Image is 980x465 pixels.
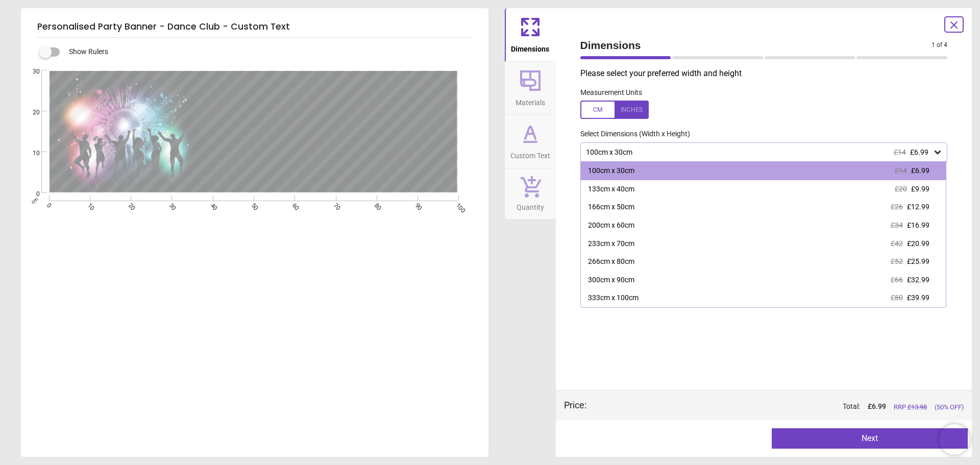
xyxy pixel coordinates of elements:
[580,88,642,98] label: Measurement Units
[891,293,903,302] span: £80
[911,185,929,193] span: £9.99
[588,293,639,303] div: 333cm x 100cm
[907,239,929,248] span: £20.99
[872,402,886,410] span: 6.99
[505,115,556,168] button: Custom Text
[505,168,556,219] button: Quantity
[588,184,634,194] div: 133cm x 40cm
[891,203,903,211] span: £26
[602,402,964,412] div: Total:
[588,202,634,212] div: 166cm x 50cm
[891,239,903,248] span: £42
[580,38,932,53] span: Dimensions
[895,166,907,175] span: £14
[894,403,927,412] span: RRP
[891,276,903,284] span: £66
[20,149,40,158] span: 10
[20,67,40,76] span: 30
[37,16,472,38] h5: Personalised Party Banner - Dance Club - Custom Text
[572,129,690,139] label: Select Dimensions (Width x Height)
[891,221,903,229] span: £34
[907,293,929,302] span: £39.99
[580,68,956,79] p: Please select your preferred width and height
[588,257,634,267] div: 266cm x 80cm
[908,403,927,411] span: £ 13.98
[894,148,906,156] span: £14
[588,221,634,231] div: 200cm x 60cm
[939,424,970,455] iframe: Brevo live chat
[588,275,634,285] div: 300cm x 90cm
[911,166,929,175] span: £6.99
[20,190,40,199] span: 0
[517,198,544,213] span: Quantity
[932,41,947,50] span: 1 of 4
[511,39,549,55] span: Dimensions
[20,108,40,117] span: 20
[510,146,550,161] span: Custom Text
[935,403,964,412] span: (50% OFF)
[585,148,933,157] div: 100cm x 30cm
[772,428,968,449] button: Next
[907,203,929,211] span: £12.99
[588,166,634,176] div: 100cm x 30cm
[505,8,556,61] button: Dimensions
[910,148,928,156] span: £6.99
[45,46,488,58] div: Show Rulers
[891,257,903,265] span: £52
[505,62,556,115] button: Materials
[564,399,586,411] div: Price :
[516,93,545,108] span: Materials
[868,402,886,412] span: £
[907,257,929,265] span: £25.99
[588,239,634,249] div: 233cm x 70cm
[907,221,929,229] span: £16.99
[907,276,929,284] span: £32.99
[895,185,907,193] span: £20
